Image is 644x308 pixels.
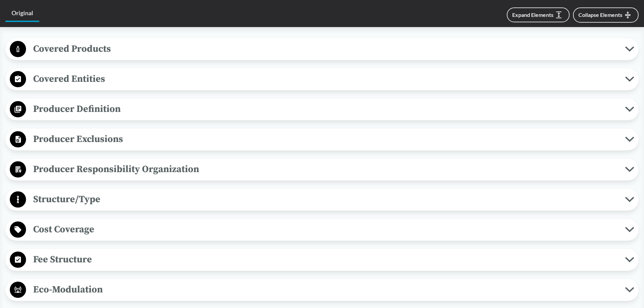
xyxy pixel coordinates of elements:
[8,131,636,148] button: Producer Exclusions
[8,71,636,88] button: Covered Entities
[573,7,639,23] button: Collapse Elements
[8,251,636,268] button: Fee Structure
[26,41,625,56] span: Covered Products
[5,5,39,22] a: Original
[26,252,625,267] span: Fee Structure
[26,132,625,147] span: Producer Exclusions
[8,281,636,299] button: Eco-Modulation
[8,191,636,208] button: Structure/Type
[507,7,570,22] button: Expand Elements
[26,282,625,297] span: Eco-Modulation
[8,161,636,178] button: Producer Responsibility Organization
[8,221,636,238] button: Cost Coverage
[26,101,625,117] span: Producer Definition
[8,101,636,118] button: Producer Definition
[26,162,625,177] span: Producer Responsibility Organization
[8,41,636,58] button: Covered Products
[26,71,625,87] span: Covered Entities
[26,192,625,207] span: Structure/Type
[26,222,625,237] span: Cost Coverage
